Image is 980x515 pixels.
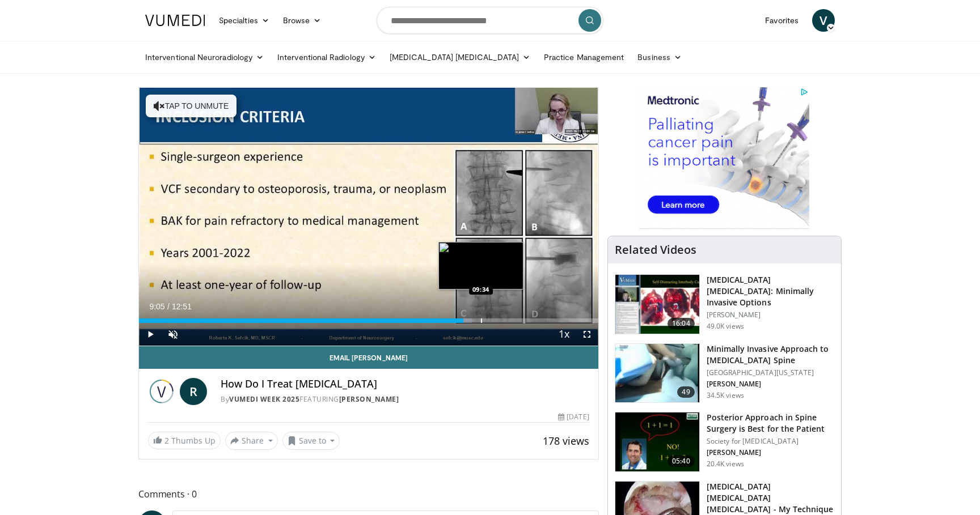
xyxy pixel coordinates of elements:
[276,9,328,32] a: Browse
[707,391,744,400] p: 34.5K views
[377,7,603,34] input: Search topics, interventions
[615,243,696,257] h4: Related Videos
[615,412,834,472] a: 05:40 Posterior Approach in Spine Surgery is Best for the Patient Society for [MEDICAL_DATA] [PER...
[162,323,184,346] button: Unmute
[148,432,221,449] a: 2 Thumbs Up
[138,487,599,501] span: Comments 0
[543,434,589,448] span: 178 views
[139,346,598,369] a: Email [PERSON_NAME]
[631,46,688,69] a: Business
[180,378,207,405] a: R
[639,87,809,229] iframe: Advertisement
[707,481,834,515] h3: [MEDICAL_DATA] [MEDICAL_DATA] [MEDICAL_DATA] - My Technique
[172,302,192,311] span: 12:51
[221,378,589,390] h4: How Do I Treat [MEDICAL_DATA]
[707,412,834,435] h3: Posterior Approach in Spine Surgery is Best for the Patient
[282,432,340,450] button: Save to
[138,46,271,69] a: Interventional Neuroradiology
[212,9,276,32] a: Specialties
[438,242,523,290] img: image.jpeg
[677,386,694,398] span: 49
[707,322,744,331] p: 49.0K views
[271,46,383,69] a: Interventional Radiology
[812,9,835,32] a: V
[339,394,399,404] a: [PERSON_NAME]
[167,302,170,311] span: /
[576,323,598,346] button: Fullscreen
[225,432,278,450] button: Share
[148,378,175,405] img: Vumedi Week 2025
[707,368,834,377] p: [GEOGRAPHIC_DATA][US_STATE]
[707,448,834,457] p: [PERSON_NAME]
[537,46,631,69] a: Practice Management
[145,15,205,26] img: VuMedi Logo
[149,302,164,311] span: 9:05
[615,344,699,403] img: 38787_0000_3.png.150x105_q85_crop-smart_upscale.jpg
[615,412,699,471] img: 3b6f0384-b2b2-4baa-b997-2e524ebddc4b.150x105_q85_crop-smart_upscale.jpg
[707,310,834,320] p: [PERSON_NAME]
[139,323,162,346] button: Play
[139,88,598,346] video-js: Video Player
[615,274,834,334] a: 16:04 [MEDICAL_DATA] [MEDICAL_DATA]: Minimally Invasive Options [PERSON_NAME] 49.0K views
[383,46,537,69] a: [MEDICAL_DATA] [MEDICAL_DATA]
[707,274,834,308] h3: [MEDICAL_DATA] [MEDICAL_DATA]: Minimally Invasive Options
[139,318,598,323] div: Progress Bar
[146,95,236,117] button: Tap to unmute
[221,394,589,405] div: By FEATURING
[707,380,834,389] p: [PERSON_NAME]
[707,437,834,446] p: Society for [MEDICAL_DATA]
[615,343,834,403] a: 49 Minimally Invasive Approach to [MEDICAL_DATA] Spine [GEOGRAPHIC_DATA][US_STATE] [PERSON_NAME] ...
[229,394,299,404] a: Vumedi Week 2025
[668,318,695,329] span: 16:04
[558,412,589,422] div: [DATE]
[668,456,695,467] span: 05:40
[758,9,805,32] a: Favorites
[707,459,744,469] p: 20.4K views
[553,323,576,346] button: Playback Rate
[164,435,169,446] span: 2
[707,343,834,366] h3: Minimally Invasive Approach to [MEDICAL_DATA] Spine
[615,275,699,334] img: 9f1438f7-b5aa-4a55-ab7b-c34f90e48e66.150x105_q85_crop-smart_upscale.jpg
